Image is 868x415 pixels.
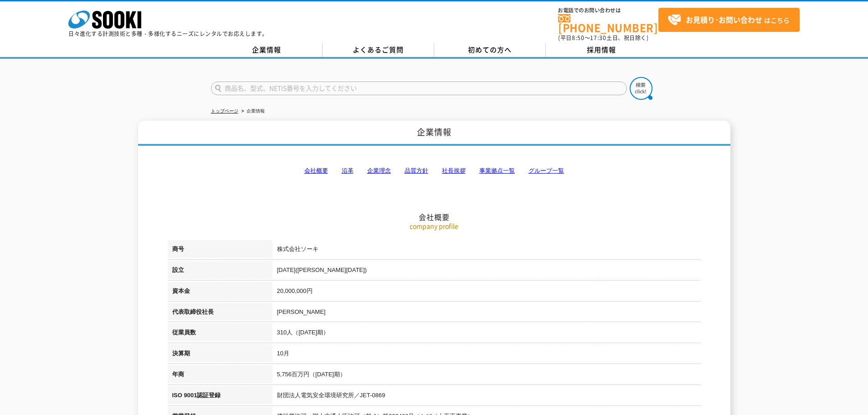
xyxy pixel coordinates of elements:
a: 会社概要 [304,167,328,174]
span: 8:50 [572,34,585,42]
strong: お見積り･お問い合わせ [686,14,762,25]
a: 社長挨拶 [442,167,466,174]
a: 品質方針 [405,167,428,174]
a: [PHONE_NUMBER] [558,14,658,33]
span: (平日 ～ 土日、祝日除く) [558,34,648,42]
a: よくあるご質問 [323,43,434,57]
a: トップページ [211,108,238,113]
th: 決算期 [168,344,272,365]
th: ISO 9001認証登録 [168,386,272,407]
a: お見積り･お問い合わせはこちら [658,8,800,32]
span: 17:30 [590,34,606,42]
a: 初めての方へ [434,43,546,57]
td: 財団法人電気安全環境研究所／JET-0869 [272,386,701,407]
h2: 会社概要 [168,121,701,222]
a: 企業理念 [367,167,391,174]
td: 10月 [272,344,701,365]
span: はこちら [668,13,790,27]
td: 310人（[DATE]期） [272,323,701,344]
p: 日々進化する計測技術と多種・多様化するニーズにレンタルでお応えします。 [68,31,268,36]
th: 従業員数 [168,323,272,344]
a: 採用情報 [546,43,657,57]
a: 企業情報 [211,43,323,57]
th: 年商 [168,365,272,386]
td: [DATE]([PERSON_NAME][DATE]) [272,261,701,282]
p: company profile [168,221,701,231]
th: 設立 [168,261,272,282]
a: 沿革 [342,167,354,174]
th: 商号 [168,240,272,261]
a: グループ一覧 [529,167,564,174]
td: 20,000,000円 [272,282,701,303]
h1: 企業情報 [138,121,730,146]
span: 初めての方へ [468,45,512,55]
th: 代表取締役社長 [168,303,272,324]
li: 企業情報 [240,107,265,116]
td: 株式会社ソーキ [272,240,701,261]
th: 資本金 [168,282,272,303]
span: お電話でのお問い合わせは [558,8,658,13]
a: 事業拠点一覧 [479,167,515,174]
td: 5,756百万円（[DATE]期） [272,365,701,386]
td: [PERSON_NAME] [272,303,701,324]
input: 商品名、型式、NETIS番号を入力してください [211,82,627,95]
img: btn_search.png [630,77,652,100]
